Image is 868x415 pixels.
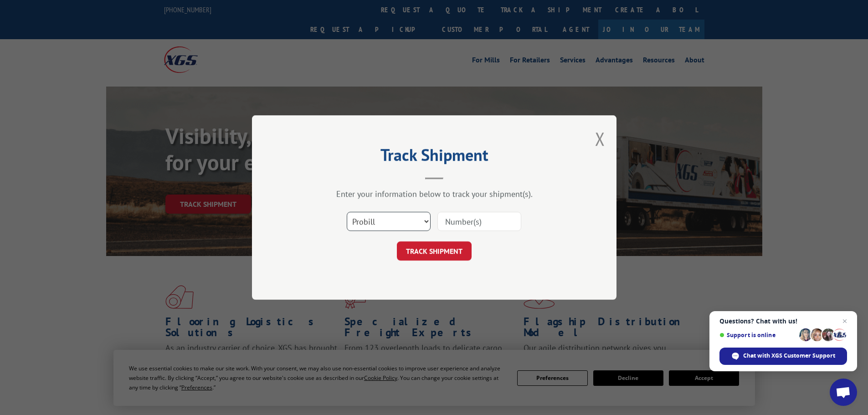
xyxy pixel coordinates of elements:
[839,316,850,327] span: Close chat
[743,352,835,360] span: Chat with XGS Customer Support
[437,212,521,231] input: Number(s)
[719,332,796,338] span: Support is online
[298,189,571,199] div: Enter your information below to track your shipment(s).
[719,318,847,325] span: Questions? Chat with us!
[397,241,472,261] button: TRACK SHIPMENT
[830,379,857,406] div: Open chat
[719,348,847,365] div: Chat with XGS Customer Support
[595,127,605,151] button: Close modal
[298,149,571,166] h2: Track Shipment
